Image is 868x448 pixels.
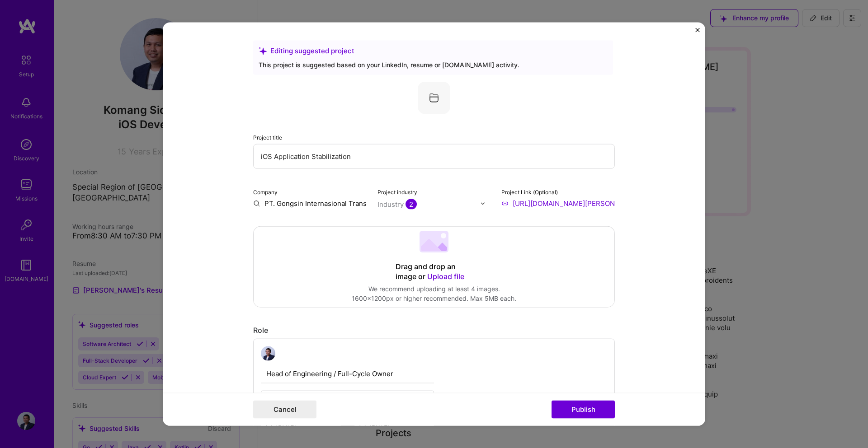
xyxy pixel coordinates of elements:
div: This project is suggested based on your LinkedIn, resume or [DOMAIN_NAME] activity. [259,60,608,70]
label: Project title [253,134,282,141]
button: Close [695,28,700,37]
img: Company logo [418,82,450,114]
img: drop icon [480,201,486,206]
div: Industry [377,200,417,209]
input: Role Name [261,364,434,383]
div: Drag and drop an image or [396,262,472,282]
span: Upload file [427,272,464,281]
button: Cancel [253,400,316,418]
button: Publish [552,400,615,418]
label: Project industry [377,189,417,196]
div: Role [253,326,615,335]
i: icon SuggestedTeams [259,47,267,55]
div: Drag and drop an image or Upload fileWe recommend uploading at least 4 images.1600x1200px or high... [253,226,615,308]
input: Enter the name of the project [253,144,615,169]
div: We recommend uploading at least 4 images. [352,284,516,294]
label: Company [253,189,278,196]
span: 2 [406,199,417,210]
input: Enter name or website [253,199,367,208]
div: Editing suggested project [259,46,608,56]
input: Enter link [501,199,615,208]
label: Project Link (Optional) [501,189,558,196]
div: 1600x1200px or higher recommended. Max 5MB each. [352,294,516,303]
